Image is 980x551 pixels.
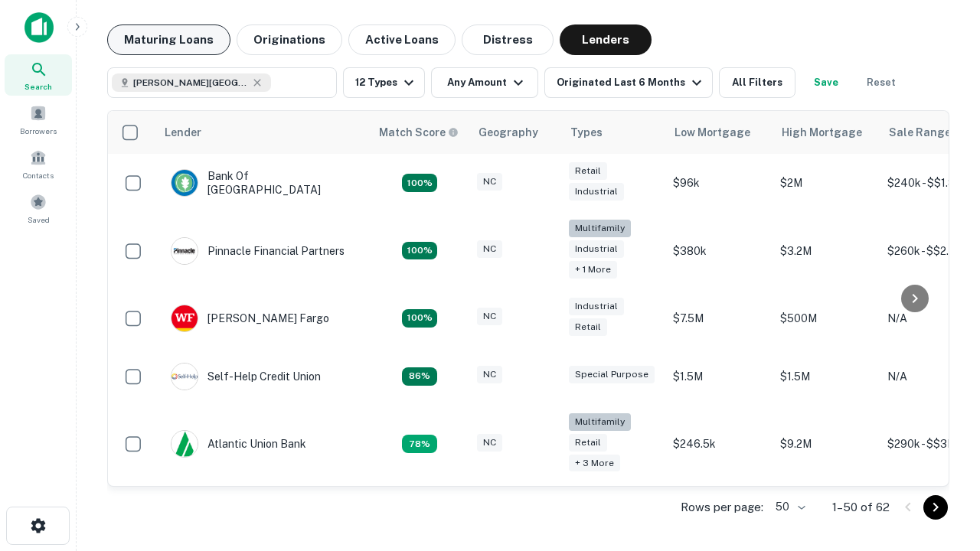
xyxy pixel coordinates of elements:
[769,496,808,518] div: 50
[681,498,763,517] p: Rows per page:
[171,430,306,458] div: Atlantic Union Bank
[5,99,72,140] a: Borrowers
[569,162,607,180] div: Retail
[719,67,795,98] button: All Filters
[107,24,230,55] button: Maturing Loans
[348,24,456,55] button: Active Loans
[665,289,773,347] td: $7.5M
[477,434,502,452] div: NC
[561,111,665,154] th: Types
[171,170,198,196] img: picture
[569,298,624,315] div: Industrial
[477,308,502,325] div: NC
[28,214,50,226] span: Saved
[569,366,655,383] div: Special Purpose
[782,123,862,142] div: High Mortgage
[857,67,906,98] button: Reset
[431,67,538,98] button: Any Amount
[171,237,345,265] div: Pinnacle Financial Partners
[889,123,951,142] div: Sale Range
[379,124,459,141] div: Capitalize uses an advanced AI algorithm to match your search with the best lender. The match sco...
[665,154,773,212] td: $96k
[133,76,248,90] span: [PERSON_NAME][GEOGRAPHIC_DATA], [GEOGRAPHIC_DATA]
[469,111,561,154] th: Geography
[569,434,607,452] div: Retail
[479,123,538,142] div: Geography
[237,24,342,55] button: Originations
[402,309,437,328] div: Matching Properties: 14, hasApolloMatch: undefined
[665,111,773,154] th: Low Mortgage
[832,498,890,517] p: 1–50 of 62
[557,73,706,92] div: Originated Last 6 Months
[773,289,880,347] td: $500M
[569,261,617,279] div: + 1 more
[171,431,198,457] img: picture
[923,495,948,520] button: Go to next page
[569,183,624,201] div: Industrial
[155,111,370,154] th: Lender
[343,67,425,98] button: 12 Types
[402,367,437,386] div: Matching Properties: 11, hasApolloMatch: undefined
[570,123,603,142] div: Types
[171,305,198,331] img: picture
[462,24,554,55] button: Distress
[773,347,880,406] td: $1.5M
[569,318,607,336] div: Retail
[171,238,198,264] img: picture
[477,173,502,191] div: NC
[379,124,456,141] h6: Match Score
[569,240,624,258] div: Industrial
[171,364,198,390] img: picture
[773,111,880,154] th: High Mortgage
[477,366,502,383] div: NC
[23,169,54,181] span: Contacts
[903,429,980,502] iframe: Chat Widget
[665,212,773,289] td: $380k
[665,406,773,483] td: $246.5k
[171,169,354,197] div: Bank Of [GEOGRAPHIC_DATA]
[802,67,851,98] button: Save your search to get updates of matches that match your search criteria.
[370,111,469,154] th: Capitalize uses an advanced AI algorithm to match your search with the best lender. The match sco...
[5,54,72,96] a: Search
[165,123,201,142] div: Lender
[171,305,329,332] div: [PERSON_NAME] Fargo
[560,24,652,55] button: Lenders
[477,240,502,258] div: NC
[773,406,880,483] td: $9.2M
[544,67,713,98] button: Originated Last 6 Months
[402,242,437,260] div: Matching Properties: 23, hasApolloMatch: undefined
[569,413,631,431] div: Multifamily
[569,455,620,472] div: + 3 more
[675,123,750,142] div: Low Mortgage
[24,80,52,93] span: Search
[665,347,773,406] td: $1.5M
[773,212,880,289] td: $3.2M
[569,220,631,237] div: Multifamily
[20,125,57,137] span: Borrowers
[5,143,72,184] a: Contacts
[402,435,437,453] div: Matching Properties: 10, hasApolloMatch: undefined
[773,154,880,212] td: $2M
[402,174,437,192] div: Matching Properties: 14, hasApolloMatch: undefined
[5,187,72,229] a: Saved
[171,363,321,390] div: Self-help Credit Union
[24,12,54,43] img: capitalize-icon.png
